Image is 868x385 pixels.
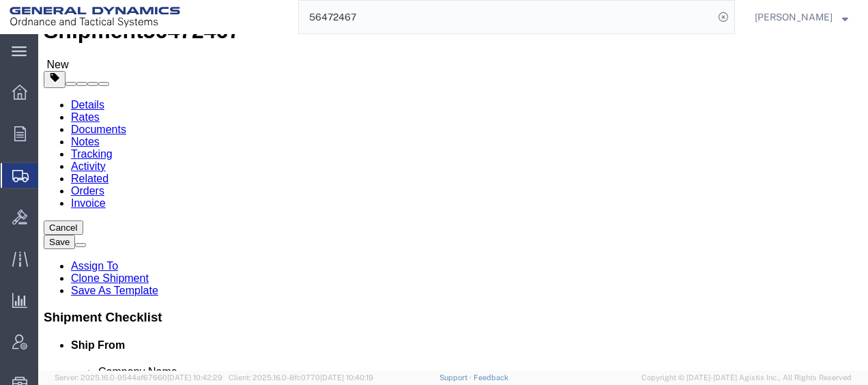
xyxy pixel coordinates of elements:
[229,373,373,382] span: Client: 2025.16.0-8fc0770
[755,10,833,25] span: Timothy Kilraine
[439,373,474,382] a: Support
[320,373,373,382] span: [DATE] 10:40:19
[10,7,180,27] img: logo
[641,372,852,384] span: Copyright © [DATE]-[DATE] Agistix Inc., All Rights Reserved
[754,9,849,25] button: [PERSON_NAME]
[167,373,222,382] span: [DATE] 10:42:29
[299,1,714,33] input: Search for shipment number, reference number
[38,34,868,371] iframe: FS Legacy Container
[55,373,222,382] span: Server: 2025.16.0-9544af67660
[474,373,508,382] a: Feedback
